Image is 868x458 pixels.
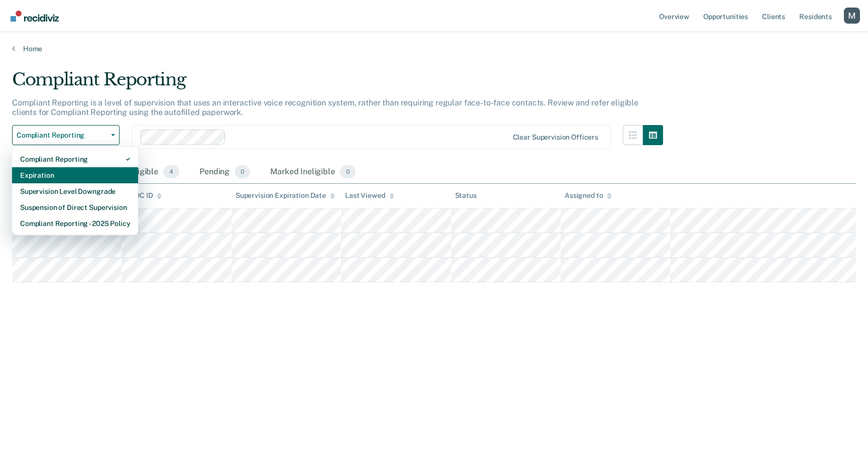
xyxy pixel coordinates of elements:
[12,69,663,98] div: Compliant Reporting
[513,133,598,142] div: Clear supervision officers
[20,215,130,232] div: Compliant Reporting - 2025 Policy
[455,191,477,200] div: Status
[11,11,59,22] img: Recidiviz
[17,131,107,140] span: Compliant Reporting
[20,183,130,199] div: Supervision Level Downgrade
[100,161,181,183] div: Almost Eligible4
[197,161,252,183] div: Pending0
[268,161,358,183] div: Marked Ineligible0
[340,165,356,178] span: 0
[163,165,179,178] span: 4
[12,44,856,53] a: Home
[236,191,335,200] div: Supervision Expiration Date
[12,98,638,117] p: Compliant Reporting is a level of supervision that uses an interactive voice recognition system, ...
[235,165,250,178] span: 0
[844,8,860,24] button: Profile dropdown button
[12,125,120,145] button: Compliant Reporting
[20,167,130,183] div: Expiration
[565,191,612,200] div: Assigned to
[126,191,162,200] div: TDOC ID
[20,199,130,215] div: Suspension of Direct Supervision
[20,151,130,167] div: Compliant Reporting
[345,191,394,200] div: Last Viewed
